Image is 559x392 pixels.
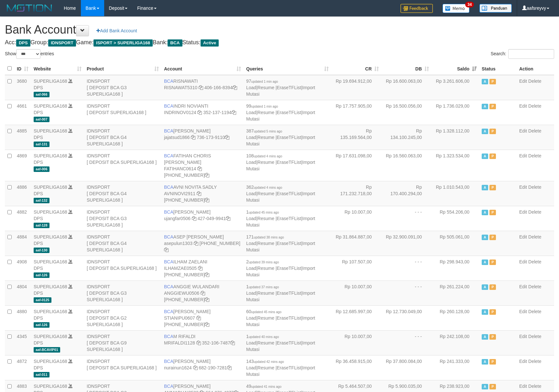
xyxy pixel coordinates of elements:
span: BCA [164,234,173,239]
td: DPS [31,305,84,330]
a: Delete [528,103,541,109]
td: ASEP [PERSON_NAME] [PHONE_NUMBER] [161,231,244,256]
td: DPS [31,125,84,150]
span: BCA [164,128,173,133]
a: Copy 3521067487 to clipboard [230,340,235,345]
a: Copy 4062280631 to clipboard [205,272,209,277]
a: Copy 4062281875 to clipboard [164,247,169,252]
a: Load [246,160,256,165]
td: Rp 31.864.887,00 [331,231,381,256]
span: aaf-007 [34,117,49,122]
td: DPS [31,150,84,181]
span: Paused [489,79,496,84]
td: DPS [31,256,84,281]
td: Rp 171.232.718,00 [331,181,381,206]
a: EraseTFList [277,160,301,165]
a: Import Mutasi [246,266,315,277]
a: Copy jajatsud1866 to clipboard [191,135,195,140]
span: BCA [164,259,173,264]
span: 362 [246,185,282,190]
span: Active [482,284,488,290]
a: Import Mutasi [246,291,315,302]
span: BCA [164,153,173,158]
td: INDRI NOVIANTI 352-137-1194 [161,100,244,125]
a: Delete [528,359,541,364]
a: Edit [519,185,527,190]
span: updated 37 mins ago [249,285,279,289]
span: aaf-126 [34,272,49,278]
a: EraseTFList [277,340,301,345]
a: Load [246,291,256,296]
a: Copy 4061668394 to clipboard [233,85,237,90]
span: 1 [246,334,279,339]
span: BCA [164,309,173,314]
td: Rp 505.061,00 [432,231,479,256]
span: updated 4 mins ago [254,186,282,189]
a: Resume [258,365,274,370]
th: CR: activate to sort column ascending [331,62,381,75]
td: IDNSPORT [ DEPOSIT SUPERLIGA168 ] [84,100,161,125]
a: Delete [528,334,541,339]
a: Import Mutasi [246,365,315,377]
a: Resume [258,216,274,221]
span: 2 [246,259,279,264]
td: 4869 [14,150,31,181]
span: 1 [246,284,279,289]
a: EraseTFList [277,241,301,246]
a: Import Mutasi [246,160,315,171]
td: Rp 554.206,00 [432,206,479,231]
span: aaf-128 [34,223,49,228]
a: SUPERLIGA168 [34,259,67,264]
a: Edit [519,334,527,339]
a: Copy 7361739110 to clipboard [225,135,229,140]
span: updated 45 mins ago [249,211,279,214]
td: Rp 260.128,00 [432,305,479,330]
a: SUPERLIGA168 [34,79,67,84]
a: MRIFALDI1128 [164,340,195,345]
td: 4908 [14,256,31,281]
td: DPS [31,75,84,100]
a: Load [246,241,256,246]
a: Copy nurainun1624 to clipboard [193,365,198,370]
td: Rp 16.560.063,00 [381,150,432,181]
a: ANGGIEWU0506 [164,291,199,296]
td: ANGGIE WULANDARI [PHONE_NUMBER] [161,281,244,305]
a: Load [246,110,256,115]
a: Copy 4062280135 to clipboard [205,197,209,203]
a: Copy ANGGIEWU0506 to clipboard [201,291,205,296]
a: Resume [258,291,274,296]
td: Rp 16.600.063,00 [381,75,432,100]
span: BCA [164,284,173,289]
select: Showentries [16,49,40,59]
a: Edit [519,234,527,239]
a: Edit [519,284,527,289]
span: updated 38 mins ago [254,236,284,239]
th: DB: activate to sort column ascending [381,62,432,75]
a: Copy STIANIPU0607 to clipboard [196,315,201,321]
td: - - - [381,281,432,305]
span: Paused [489,284,496,290]
a: Resume [258,340,274,345]
td: Rp 3.261.606,00 [432,75,479,100]
td: - - - [381,206,432,231]
span: 171 [246,234,284,239]
td: DPS [31,100,84,125]
span: Active [482,210,488,215]
td: 3680 [14,75,31,100]
a: Import Mutasi [246,241,315,252]
td: AVNI NOVITA SADLY [PHONE_NUMBER] [161,181,244,206]
a: Edit [519,128,527,133]
th: Saldo: activate to sort column ascending [432,62,479,75]
a: Edit [519,209,527,215]
img: Button%20Memo.svg [443,4,470,13]
span: ISPORT > SUPERLIGA168 [93,39,153,47]
td: IDNSPORT [ DEPOSIT BCA G4 SUPERLIGA168 ] [84,181,161,206]
th: Queries: activate to sort column ascending [244,62,331,75]
td: 4661 [14,100,31,125]
td: Rp 135.169.564,00 [331,125,381,150]
a: SUPERLIGA168 [34,384,67,389]
a: Resume [258,160,274,165]
a: Delete [528,209,541,215]
span: Active [201,39,219,47]
td: Rp 10.007,00 [331,330,381,355]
